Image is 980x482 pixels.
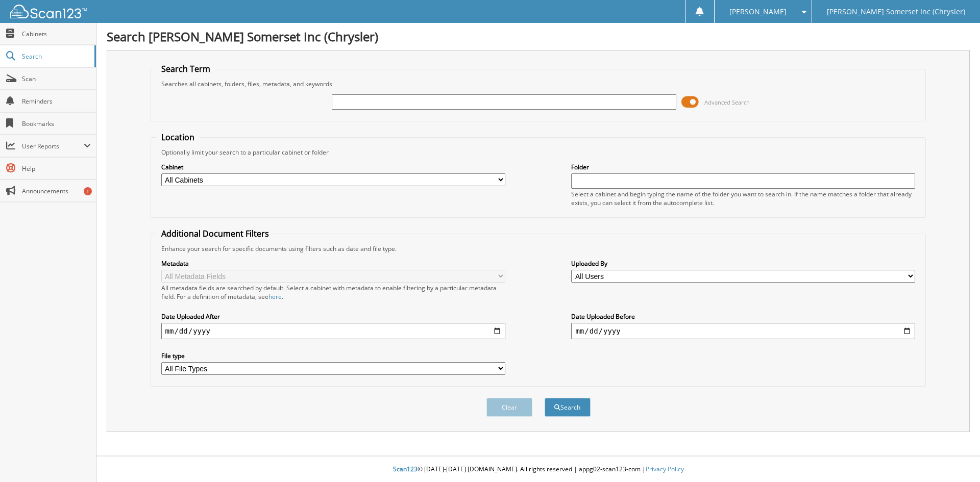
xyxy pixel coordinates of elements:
[486,398,532,417] button: Clear
[729,9,787,15] span: [PERSON_NAME]
[22,119,91,128] span: Bookmarks
[646,465,684,473] a: Privacy Policy
[156,132,200,143] legend: Location
[571,312,915,321] label: Date Uploaded Before
[161,323,505,339] input: start
[161,163,505,171] label: Cabinet
[161,351,505,360] label: File type
[22,187,91,195] span: Announcements
[268,292,282,301] a: here
[827,9,965,15] span: [PERSON_NAME] Somerset Inc (Chrysler)
[96,457,980,482] div: © [DATE]-[DATE] [DOMAIN_NAME]. All rights reserved | appg02-scan123-com |
[107,28,970,45] h1: Search [PERSON_NAME] Somerset Inc (Chrysler)
[22,52,89,61] span: Search
[571,190,915,207] div: Select a cabinet and begin typing the name of the folder you want to search in. If the name match...
[571,323,915,339] input: end
[10,5,87,18] img: scan123-logo-white.svg
[22,30,91,38] span: Cabinets
[156,228,274,239] legend: Additional Document Filters
[156,80,921,88] div: Searches all cabinets, folders, files, metadata, and keywords
[22,97,91,106] span: Reminders
[22,164,91,173] span: Help
[84,187,92,195] div: 1
[156,148,921,157] div: Optionally limit your search to a particular cabinet or folder
[571,259,915,268] label: Uploaded By
[22,74,91,83] span: Scan
[393,465,418,473] span: Scan123
[161,284,505,301] div: All metadata fields are searched by default. Select a cabinet with metadata to enable filtering b...
[571,163,915,171] label: Folder
[545,398,591,417] button: Search
[704,98,750,106] span: Advanced Search
[156,244,921,253] div: Enhance your search for specific documents using filters such as date and file type.
[161,312,505,321] label: Date Uploaded After
[22,142,84,150] span: User Reports
[156,63,215,74] legend: Search Term
[161,259,505,268] label: Metadata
